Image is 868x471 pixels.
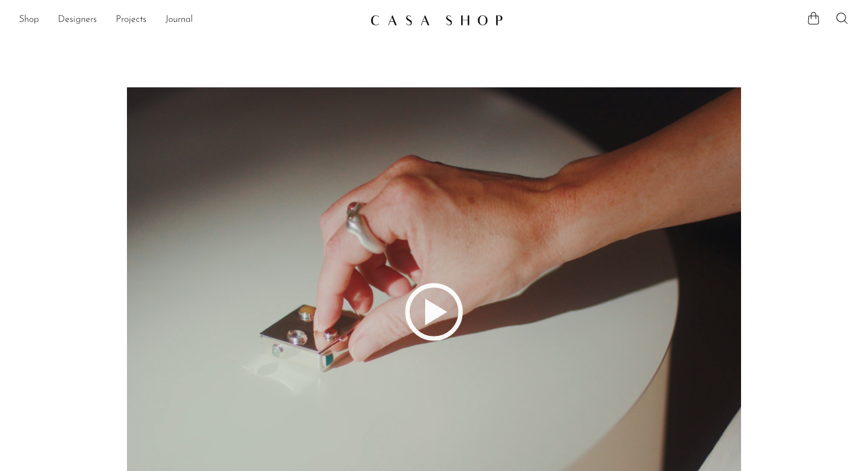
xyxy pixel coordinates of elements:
ul: NEW HEADER MENU [19,10,361,30]
a: Designers [58,12,97,28]
nav: Desktop navigation [19,10,361,30]
a: Projects [116,12,146,28]
a: Shop [19,12,39,28]
a: Journal [165,12,193,28]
